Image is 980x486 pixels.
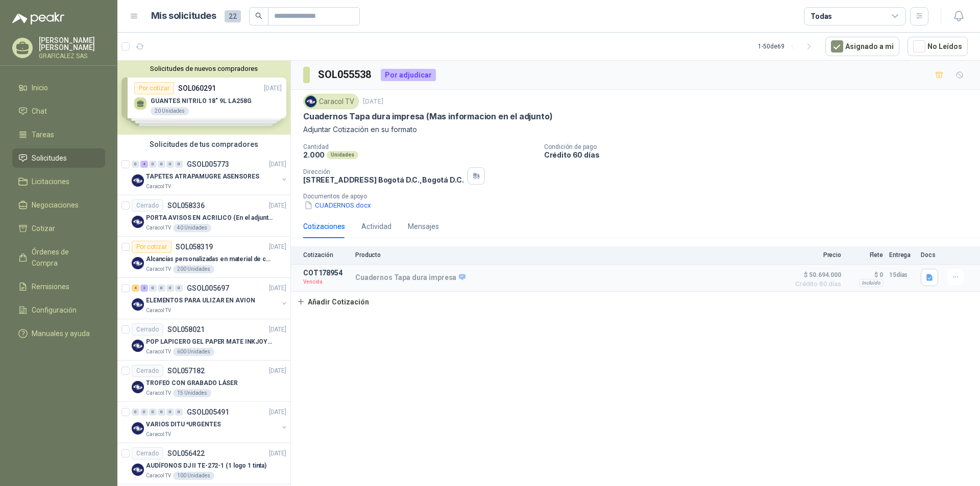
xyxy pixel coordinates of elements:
p: Cantidad [303,143,536,150]
p: Adjuntar Cotización en su formato [303,124,968,135]
p: Vencida [303,277,349,287]
img: Company Logo [132,464,144,476]
img: Company Logo [132,174,144,187]
h3: SOL055538 [318,67,373,83]
div: 1 - 50 de 69 [758,38,817,55]
button: Añadir Cotización [291,292,375,312]
p: Producto [355,251,784,259]
p: GSOL005697 [187,285,229,292]
div: 0 [175,408,183,416]
p: Condición de pago [544,143,976,150]
p: VARIOS DITU *URGENTES [146,420,220,429]
img: Company Logo [132,422,144,434]
img: Company Logo [132,340,144,352]
div: Solicitudes de nuevos compradoresPor cotizarSOL060291[DATE] GUANTES NITRILO 18" 9L LA258G20 Unida... [117,61,290,135]
p: GRAFICALEZ SAS [39,53,105,59]
p: [DATE] [269,325,286,335]
div: 4 [140,161,148,168]
button: CUADERNOS.docx [303,200,372,211]
p: Caracol TV [146,224,171,232]
p: [PERSON_NAME] [PERSON_NAME] [39,37,105,51]
a: CerradoSOL057182[DATE] Company LogoTROFEO CON GRABADO LÁSERCaracol TV15 Unidades [117,361,290,402]
a: Manuales y ayuda [12,324,105,343]
p: SOL058336 [167,202,205,209]
div: 0 [149,408,157,416]
div: Cotizaciones [303,221,345,232]
p: [DATE] [269,366,286,376]
span: Inicio [32,82,48,93]
p: Flete [847,251,883,259]
span: Chat [32,106,47,117]
div: 4 [132,285,139,292]
span: Crédito 60 días [790,281,841,287]
p: [DATE] [269,449,286,458]
div: 0 [166,285,174,292]
p: 15 días [889,269,915,281]
div: Todas [811,11,832,22]
button: Asignado a mi [825,37,899,56]
div: Solicitudes de tus compradores [117,135,290,154]
button: No Leídos [908,37,968,56]
p: Caracol TV [146,430,171,439]
a: Solicitudes [12,148,105,168]
p: Caracol TV [146,472,171,480]
span: $ 50.694.000 [790,269,841,281]
p: [DATE] [363,97,383,107]
p: SOL058021 [167,326,205,333]
p: [STREET_ADDRESS] Bogotá D.C. , Bogotá D.C. [303,175,463,184]
a: CerradoSOL058021[DATE] Company LogoPOP LAPICERO GEL PAPER MATE INKJOY 0.7 (Revisar el adjunto)Car... [117,319,290,361]
a: 4 2 0 0 0 0 GSOL005697[DATE] Company LogoELEMENTOS PARA ULIZAR EN AVIONCaracol TV [132,282,288,315]
a: Órdenes de Compra [12,242,105,273]
span: Negociaciones [32,199,79,211]
p: Caracol TV [146,348,171,356]
span: Manuales y ayuda [32,328,90,339]
div: 0 [132,408,139,416]
p: GSOL005773 [187,161,229,168]
span: Cotizar [32,223,55,234]
p: Docs [921,251,941,259]
a: 0 0 0 0 0 0 GSOL005491[DATE] Company LogoVARIOS DITU *URGENTESCaracol TV [132,406,288,439]
span: search [255,12,262,19]
div: Mensajes [408,221,439,232]
p: $ 0 [847,269,883,281]
div: Caracol TV [303,94,359,109]
p: POP LAPICERO GEL PAPER MATE INKJOY 0.7 (Revisar el adjunto) [146,337,273,347]
a: Remisiones [12,277,105,296]
div: 0 [149,285,157,292]
p: Caracol TV [146,265,171,273]
div: 2 [140,285,148,292]
a: 0 4 0 0 0 0 GSOL005773[DATE] Company LogoTAPETES ATRAPAMUGRE ASENSORESCaracol TV [132,158,288,191]
h1: Mis solicitudes [151,9,216,23]
p: 2.000 [303,150,325,159]
div: 0 [149,161,157,168]
p: TAPETES ATRAPAMUGRE ASENSORES [146,172,259,182]
a: CerradoSOL056422[DATE] Company LogoAUDÍFONOS DJ II TE-272-1 (1 logo 1 tinta)Caracol TV100 Unidades [117,443,290,484]
div: 0 [158,285,165,292]
a: Configuración [12,300,105,320]
p: COT178954 [303,269,349,277]
div: Cerrado [132,365,163,377]
p: Alcancías personalizadas en material de cerámica (VER ADJUNTO) [146,254,273,264]
p: Caracol TV [146,183,171,191]
div: 0 [175,161,183,168]
span: Configuración [32,304,77,316]
div: 40 Unidades [173,224,211,232]
div: 0 [166,408,174,416]
a: Chat [12,101,105,121]
p: Dirección [303,168,463,175]
div: 0 [175,285,183,292]
div: 0 [140,408,148,416]
span: Remisiones [32,281,69,292]
div: Por adjudicar [381,69,436,81]
div: Cerrado [132,199,163,212]
img: Company Logo [132,216,144,228]
div: Unidades [327,151,358,159]
p: GSOL005491 [187,408,229,416]
p: Documentos de apoyo [303,193,976,200]
div: Incluido [859,279,883,287]
p: SOL057182 [167,367,205,374]
img: Company Logo [132,257,144,269]
p: PORTA AVISOS EN ACRILICO (En el adjunto mas informacion) [146,213,273,223]
p: [DATE] [269,242,286,252]
div: Actividad [361,221,391,232]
